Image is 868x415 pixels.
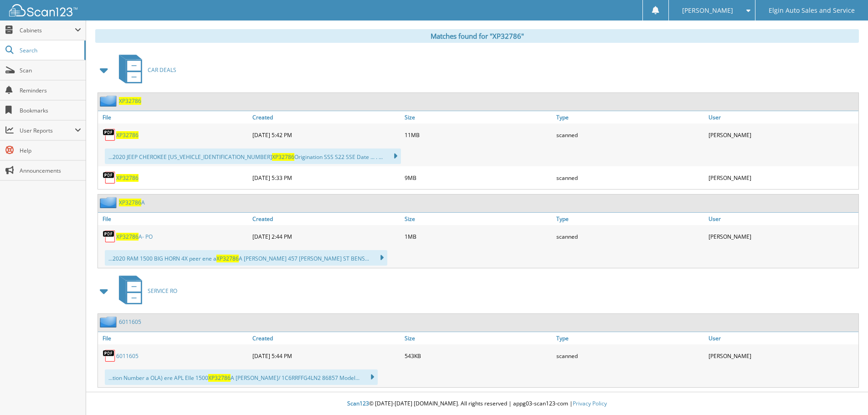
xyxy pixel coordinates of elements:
[148,66,176,74] span: CAR DEALS
[402,347,555,365] div: 543KB
[105,149,401,164] div: ...2020 JEEP CHEROKEE [US_VEHICLE_IDENTIFICATION_NUMBER] Origination SSS S22 SSE Date ... . ...
[98,111,250,123] a: File
[20,67,81,74] span: Scan
[250,126,402,144] div: [DATE] 5:42 PM
[208,374,231,382] span: XP32786
[20,167,81,174] span: Announcements
[250,332,402,344] a: Created
[706,213,858,225] a: User
[250,347,402,365] div: [DATE] 5:44 PM
[554,169,706,187] div: scanned
[20,127,75,134] span: User Reports
[706,347,858,365] div: [PERSON_NAME]
[113,52,176,88] a: CAR DEALS
[250,111,402,123] a: Created
[822,371,868,415] iframe: Chat Widget
[20,46,80,54] span: Search
[402,332,555,344] a: Size
[95,29,859,43] div: Matches found for "XP32786"
[402,126,555,144] div: 11MB
[250,169,402,187] div: [DATE] 5:33 PM
[402,213,555,225] a: Size
[100,95,119,107] img: folder2.png
[402,227,555,246] div: 1MB
[272,153,294,161] span: XP32786
[105,250,387,266] div: ...2020 RAM 1500 BIG HORN 4X peer ene a A [PERSON_NAME] 457 [PERSON_NAME] ST BENS...
[103,230,116,243] img: PDF.png
[706,332,858,344] a: User
[706,169,858,187] div: [PERSON_NAME]
[554,213,706,225] a: Type
[250,213,402,225] a: Created
[706,111,858,123] a: User
[100,197,119,208] img: folder2.png
[100,316,119,328] img: folder2.png
[103,349,116,363] img: PDF.png
[554,332,706,344] a: Type
[682,8,733,13] span: [PERSON_NAME]
[554,347,706,365] div: scanned
[98,213,250,225] a: File
[119,199,145,206] a: XP32786A
[148,287,177,295] span: SERVICE RO
[20,147,81,154] span: Help
[116,352,139,360] a: 6011605
[769,8,855,13] span: Elgin Auto Sales and Service
[116,233,153,241] a: XP32786A- PO
[402,111,555,123] a: Size
[20,87,81,94] span: Reminders
[113,273,177,309] a: SERVICE RO
[9,4,77,16] img: scan123-logo-white.svg
[20,26,75,34] span: Cabinets
[119,199,141,206] span: XP32786
[216,255,239,262] span: XP32786
[706,227,858,246] div: [PERSON_NAME]
[554,111,706,123] a: Type
[20,107,81,114] span: Bookmarks
[119,97,141,105] a: XP32786
[706,126,858,144] div: [PERSON_NAME]
[554,126,706,144] div: scanned
[116,131,139,139] a: XP32786
[103,171,116,184] img: PDF.png
[98,332,250,344] a: File
[573,400,607,407] a: Privacy Policy
[119,318,141,326] a: 6011605
[86,393,868,415] div: © [DATE]-[DATE] [DOMAIN_NAME]. All rights reserved | appg03-scan123-com |
[105,369,378,385] div: ...tion Number a OLA) ere APL Elle 1500 A [PERSON_NAME]/ 1C6RRFFG4LN2 86857 Model...
[103,128,116,142] img: PDF.png
[347,400,369,407] span: Scan123
[116,174,139,182] a: XP32786
[402,169,555,187] div: 9MB
[554,227,706,246] div: scanned
[250,227,402,246] div: [DATE] 2:44 PM
[116,233,139,241] span: XP32786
